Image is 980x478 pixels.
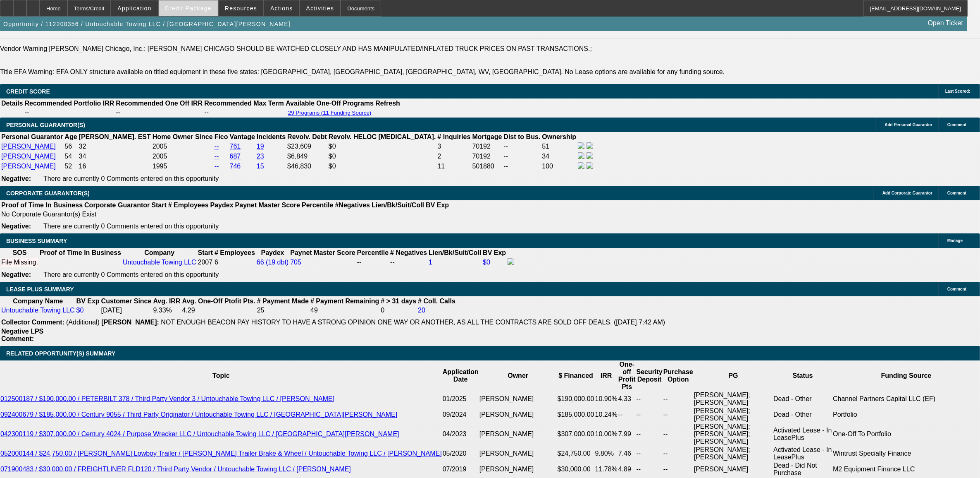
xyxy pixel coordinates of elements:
td: 0 [380,306,417,315]
td: -- [636,461,663,477]
b: # Employees [215,249,255,256]
td: [PERSON_NAME]; [PERSON_NAME] [694,446,773,461]
td: 01/2025 [442,391,479,407]
td: [PERSON_NAME]; [PERSON_NAME] [694,407,773,423]
td: Channel Partners Capital LLC (EF) [832,391,980,407]
b: # Payment Remaining [310,298,379,305]
span: RELATED OPPORTUNITY(S) SUMMARY [6,350,115,357]
td: 2007 [198,258,213,267]
b: #Negatives [335,202,370,209]
td: -- [503,152,541,161]
td: 7.46 [618,446,636,461]
b: BV Exp [426,202,449,209]
img: facebook-icon.png [508,258,514,265]
td: 51 [541,142,577,151]
td: 07/2019 [442,461,479,477]
th: Recommended Portfolio IRR [24,99,114,108]
a: 761 [230,143,241,150]
th: Details [1,99,23,108]
b: Percentile [302,202,333,209]
a: $0 [76,307,84,314]
td: -- [663,461,694,477]
td: -- [204,108,284,117]
td: -- [636,423,663,446]
div: -- [357,259,389,266]
span: Comment [947,123,966,127]
b: Company [144,249,174,256]
td: Activated Lease - In LeasePlus [773,423,832,446]
img: linkedin-icon.png [587,152,593,159]
b: Percentile [357,249,389,256]
td: -- [636,446,663,461]
td: Portfolio [832,407,980,423]
td: Wintrust Specialty Finance [832,446,980,461]
td: M2 Equipment Finance LLC [832,461,980,477]
a: [PERSON_NAME] [1,153,56,160]
td: $0 [328,152,436,161]
span: CORPORATE GUARANTOR(S) [6,190,90,197]
span: Actions [270,5,293,12]
td: -- [115,108,203,117]
b: Paydex [261,249,284,256]
td: 10.24% [595,407,618,423]
td: -- [618,407,636,423]
span: 2005 [153,153,167,160]
a: 687 [230,153,241,160]
td: -- [503,142,541,151]
td: 7.99 [618,423,636,446]
b: Negative: [1,223,31,230]
th: Purchase Option [663,360,694,391]
td: 34 [541,152,577,161]
a: 052000144 / $24,750.00 / [PERSON_NAME] Lowboy Trailer / [PERSON_NAME] Trailer Brake & Wheel / Unt... [0,450,442,457]
b: Paynet Master Score [290,249,355,256]
span: Comment [947,287,966,291]
a: 23 [257,153,264,160]
td: 100 [541,162,577,171]
b: Home Owner Since [153,133,213,140]
td: $185,000.00 [557,407,595,423]
a: 20 [418,307,425,314]
td: $307,000.00 [557,423,595,446]
td: 04/2023 [442,423,479,446]
span: There are currently 0 Comments entered on this opportunity [43,175,219,182]
b: Avg. IRR [153,298,180,305]
span: Manage [947,238,963,243]
b: BV Exp [483,249,506,256]
b: Lien/Bk/Suit/Coll [372,202,424,209]
td: $23,609 [287,142,327,151]
th: Status [773,360,832,391]
td: 09/2024 [442,407,479,423]
b: Corporate Guarantor [84,202,150,209]
button: Resources [219,0,263,16]
a: 042300119 / $307,000.00 / Century 4024 / Purpose Wrecker LLC / Untouchable Towing LLC / [GEOGRAPH... [0,430,399,437]
td: Dead - Did Not Purchase [773,461,832,477]
td: 05/2020 [442,446,479,461]
th: IRR [595,360,618,391]
a: [PERSON_NAME] [1,143,56,150]
a: 012500187 / $190,000.00 / PETERBILT 378 / Third Party Vendor 3 / Untouchable Towing LLC / [PERSON... [0,395,334,402]
b: Personal Guarantor [1,133,63,140]
td: 3 [437,142,471,151]
img: linkedin-icon.png [587,142,593,149]
div: File Missing. [1,259,38,266]
b: Negative: [1,175,31,182]
img: facebook-icon.png [578,162,584,169]
td: 2 [437,152,471,161]
b: Ownership [542,133,576,140]
b: Customer Since [101,298,152,305]
td: $190,000.00 [557,391,595,407]
td: -- [663,407,694,423]
a: 15 [257,163,264,170]
td: 34 [79,152,151,161]
td: Activated Lease - In LeasePlus [773,446,832,461]
a: $0 [483,259,490,266]
td: 4.33 [618,391,636,407]
b: Revolv. HELOC [MEDICAL_DATA]. [329,133,436,140]
span: NOT ENOUGH BEACON PAY HISTORY TO HAVE A STRONG OPINION ONE WAY OR ANOTHER, AS ALL THE CONTRACTS A... [161,319,665,326]
td: 501880 [472,162,503,171]
td: Dead - Other [773,391,832,407]
b: # > 31 days [381,298,416,305]
b: Start [151,202,166,209]
td: $30,000.00 [557,461,595,477]
a: Open Ticket [925,16,966,30]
